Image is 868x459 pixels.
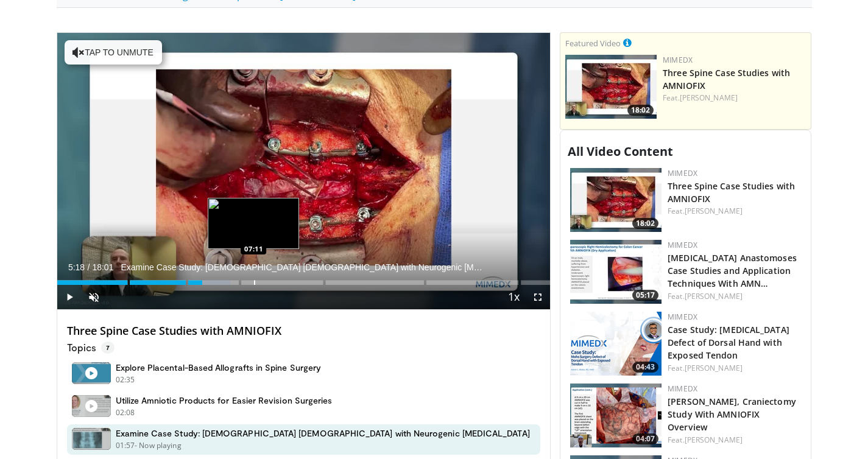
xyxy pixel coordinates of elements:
[668,206,801,217] div: Feat.
[632,433,658,444] span: 04:07
[632,290,658,301] span: 05:17
[88,262,90,272] span: /
[67,342,115,354] p: Topics
[632,362,658,373] span: 04:43
[685,435,743,445] a: [PERSON_NAME]
[57,33,551,310] video-js: Video Player
[57,280,551,285] div: Progress Bar
[685,291,743,301] a: [PERSON_NAME]
[116,440,135,451] p: 01:57
[570,384,662,447] img: b3bc365c-1956-4fdf-a278-b344dfed1373.png.150x105_q85_crop-smart_upscale.png
[570,168,662,232] img: 34c974b5-e942-4b60-b0f4-1f83c610957b.150x105_q85_crop-smart_upscale.jpg
[65,40,162,65] button: Tap to unmute
[121,262,483,273] span: Examine Case Study: [DEMOGRAPHIC_DATA] [DEMOGRAPHIC_DATA] with Neurogenic [MEDICAL_DATA]
[685,206,743,216] a: [PERSON_NAME]
[570,240,662,304] img: bded3279-518f-4537-ae8e-1e6d473626ab.150x105_q85_crop-smart_upscale.jpg
[685,363,743,373] a: [PERSON_NAME]
[116,362,322,373] h4: Explore Placental-Based Allografts in Spine Surgery
[668,435,801,446] div: Feat.
[663,67,790,91] a: Three Spine Case Studies with AMNIOFIX
[570,312,662,376] a: 04:43
[663,93,806,103] div: Feat.
[526,285,550,309] button: Fullscreen
[568,143,673,159] span: All Video Content
[67,324,541,338] h4: Three Spine Case Studies with AMNIOFIX
[570,240,662,304] a: 05:17
[57,285,82,309] button: Play
[668,240,697,250] a: MIMEDX
[68,262,85,272] span: 5:18
[668,291,801,302] div: Feat.
[92,262,113,272] span: 18:01
[570,384,662,447] a: 04:07
[116,395,333,406] h4: Utilize Amniotic Products for Easier Revision Surgeries
[570,168,662,232] a: 18:02
[668,384,697,394] a: MIMEDX
[668,252,797,289] a: [MEDICAL_DATA] Anastomoses Case Studies and Application Techniques With AMN…
[632,218,658,229] span: 18:02
[82,285,106,309] button: Unmute
[208,198,299,249] img: image.jpeg
[680,93,738,103] a: [PERSON_NAME]
[668,324,789,361] a: Case Study: [MEDICAL_DATA] Defect of Dorsal Hand with Exposed Tendon
[627,105,654,116] span: 18:02
[116,407,135,418] p: 02:08
[116,428,530,439] h4: Examine Case Study: [DEMOGRAPHIC_DATA] [DEMOGRAPHIC_DATA] with Neurogenic [MEDICAL_DATA]
[663,55,693,65] a: MIMEDX
[135,440,182,451] p: - Now playing
[668,363,801,374] div: Feat.
[668,180,795,205] a: Three Spine Case Studies with AMNIOFIX
[668,312,697,322] a: MIMEDX
[501,285,526,309] button: Playback Rate
[101,342,115,354] span: 7
[565,55,657,119] a: 18:02
[668,168,697,178] a: MIMEDX
[570,312,662,376] img: 5b2f2c60-1a90-4d85-9dcb-5e8537f759b1.png.150x105_q85_crop-smart_upscale.png
[116,374,135,385] p: 02:35
[565,55,657,119] img: 34c974b5-e942-4b60-b0f4-1f83c610957b.150x105_q85_crop-smart_upscale.jpg
[565,38,621,49] small: Featured Video
[668,396,796,433] a: [PERSON_NAME], Craniectomy Study With AMNIOFIX Overview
